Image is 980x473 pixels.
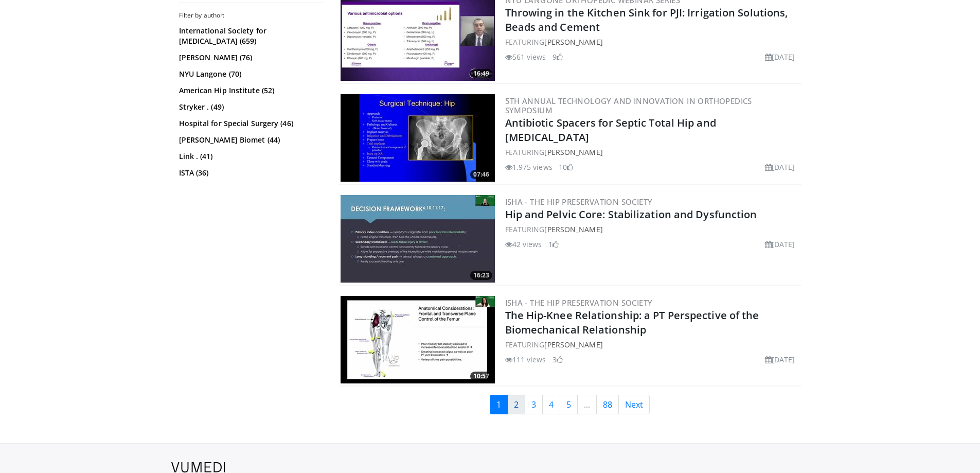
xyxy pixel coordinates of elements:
div: FEATURING [505,224,799,235]
a: 2 [507,395,525,414]
img: 292c1307-4274-4cce-a4ae-b6cd8cf7e8aa.300x170_q85_crop-smart_upscale.jpg [341,296,495,383]
li: 1,975 views [505,162,553,172]
a: 5 [560,395,578,414]
a: Next [618,395,650,414]
a: ISTA (36) [179,168,320,178]
li: 42 views [505,239,542,250]
img: VuMedi Logo [171,462,225,472]
a: 3 [525,395,543,414]
a: Hospital for Special Surgery (46) [179,118,320,129]
a: Throwing in the Kitchen Sink for PJI: Irrigation Solutions, Beads and Cement [505,6,788,34]
a: [PERSON_NAME] [544,37,602,47]
a: 4 [542,395,560,414]
li: 561 views [505,51,546,62]
div: FEATURING [505,147,799,157]
a: 10:57 [341,296,495,383]
span: 16:23 [470,271,492,280]
a: Link . (41) [179,151,320,162]
img: bc0e96fd-f3a9-4700-b8ed-62a348d41dd6.300x170_q85_crop-smart_upscale.jpg [341,94,495,182]
span: 16:49 [470,69,492,78]
a: 5th Annual Technology and Innovation in Orthopedics Symposium [505,96,752,115]
div: FEATURING [505,37,799,47]
a: American Hip Institute (52) [179,85,320,96]
a: The Hip-Knee Relationship: a PT Perspective of the Biomechanical Relationship [505,308,759,337]
li: 111 views [505,354,546,365]
a: 1 [490,395,508,414]
a: [PERSON_NAME] [544,224,602,234]
img: f98fa5b6-d79e-4118-8ddc-4ffabcff162a.300x170_q85_crop-smart_upscale.jpg [341,195,495,283]
a: 16:23 [341,195,495,283]
span: 10:57 [470,372,492,381]
nav: Search results pages [338,395,801,414]
a: [PERSON_NAME] Biomet (44) [179,135,320,145]
li: [DATE] [765,239,795,250]
div: FEATURING [505,339,799,350]
a: [PERSON_NAME] [544,340,602,349]
a: International Society for [MEDICAL_DATA] (659) [179,26,320,46]
li: 3 [553,354,563,365]
span: 07:46 [470,170,492,179]
a: 07:46 [341,94,495,182]
a: ISHA - The Hip Preservation Society [505,197,653,207]
h3: Filter by author: [179,11,323,20]
li: 9 [553,51,563,62]
li: [DATE] [765,162,795,172]
a: ISHA - The Hip Preservation Society [505,297,653,308]
a: Hip and Pelvic Core: Stabilization and Dysfunction [505,207,757,221]
a: NYU Langone (70) [179,69,320,79]
a: [PERSON_NAME] [544,147,602,157]
a: Antibiotic Spacers for Septic Total Hip and [MEDICAL_DATA] [505,116,716,144]
li: 1 [548,239,559,250]
li: [DATE] [765,51,795,62]
li: 10 [559,162,573,172]
a: Stryker . (49) [179,102,320,112]
a: [PERSON_NAME] (76) [179,52,320,63]
a: 88 [596,395,619,414]
li: [DATE] [765,354,795,365]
